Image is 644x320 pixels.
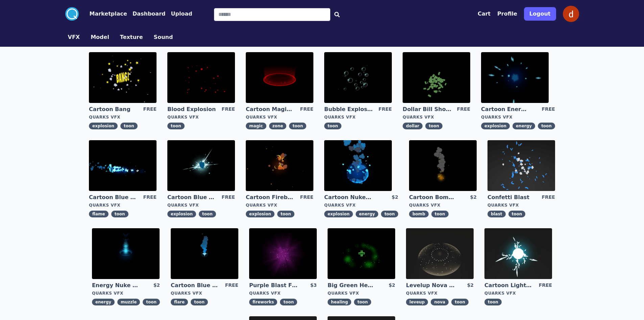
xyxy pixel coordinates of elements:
span: toon [425,123,443,129]
img: imgAlt [487,140,555,191]
div: Quarks VFX [246,114,313,120]
span: toon [167,123,185,129]
span: energy [356,211,378,217]
a: Dollar Bill Shower [403,106,451,113]
a: Bubble Explosion [324,106,373,113]
a: VFX [63,33,86,41]
div: Quarks VFX [409,202,477,208]
div: Quarks VFX [249,291,317,296]
a: Cartoon Fireball Explosion [246,194,294,201]
span: zone [269,123,287,129]
div: FREE [143,106,157,113]
button: Texture [120,33,143,41]
span: explosion [167,211,196,217]
div: Quarks VFX [324,202,398,208]
span: toon [381,211,398,217]
div: $2 [153,282,160,289]
span: explosion [246,211,275,217]
a: Energy Nuke Muzzle Flash [92,282,141,289]
img: imgAlt [409,140,477,191]
button: Logout [524,7,556,21]
span: flame [89,211,109,217]
span: fireworks [249,299,277,305]
div: $2 [470,194,476,201]
a: Texture [115,33,148,41]
input: Search [214,8,330,21]
a: Cartoon Lightning Ball [484,282,533,289]
a: Cartoon Energy Explosion [481,106,530,113]
img: imgAlt [246,52,313,103]
div: FREE [542,194,555,201]
button: Dashboard [133,10,166,18]
img: imgAlt [406,228,474,279]
button: Marketplace [90,10,127,18]
div: Quarks VFX [484,291,552,296]
span: energy [512,123,535,129]
span: toon [277,211,294,217]
a: Upload [165,10,192,18]
span: explosion [89,123,118,129]
img: imgAlt [89,52,157,103]
div: Quarks VFX [403,114,470,120]
span: energy [92,299,115,305]
span: nova [431,299,449,305]
img: imgAlt [167,140,235,191]
a: Cartoon Blue Flamethrower [89,194,138,201]
span: toon [143,299,160,305]
div: Quarks VFX [481,114,555,120]
img: imgAlt [92,228,160,279]
a: Levelup Nova Effect [406,282,455,289]
img: imgAlt [324,140,392,191]
div: Quarks VFX [487,202,555,208]
div: Quarks VFX [171,291,238,296]
button: VFX [68,33,80,41]
span: toon [111,211,128,217]
img: profile [563,6,579,22]
div: $2 [391,194,398,201]
a: Dashboard [127,10,166,18]
div: FREE [225,282,238,289]
span: explosion [324,211,353,217]
div: $2 [389,282,395,289]
span: toon [199,211,216,217]
span: healing [328,299,351,305]
div: FREE [300,194,313,201]
span: bomb [409,211,429,217]
img: imgAlt [171,228,238,279]
div: Quarks VFX [167,114,235,120]
a: Cartoon Blue Gas Explosion [167,194,216,201]
span: toon [191,299,208,305]
button: Cart [478,10,491,18]
div: Quarks VFX [328,291,395,296]
a: Model [85,33,115,41]
div: FREE [143,194,157,201]
div: FREE [222,106,235,113]
div: Quarks VFX [246,202,313,208]
img: imgAlt [249,228,317,279]
a: Big Green Healing Effect [328,282,376,289]
div: Quarks VFX [167,202,235,208]
span: explosion [481,123,510,129]
img: imgAlt [481,52,549,103]
span: toon [451,299,469,305]
div: FREE [542,106,555,113]
div: Quarks VFX [406,291,474,296]
button: Upload [171,10,192,18]
div: Quarks VFX [92,291,160,296]
img: imgAlt [324,52,392,103]
span: leveup [406,299,428,305]
span: toon [354,299,371,305]
a: Blood Explosion [167,106,216,113]
div: FREE [300,106,313,113]
a: Sound [148,33,178,41]
span: muzzle [117,299,140,305]
a: Marketplace [79,10,127,18]
span: blast [487,211,506,217]
img: imgAlt [89,140,157,191]
div: $3 [310,282,317,289]
a: Confetti Blast [487,194,536,201]
img: imgAlt [246,140,313,191]
div: Quarks VFX [324,114,392,120]
div: Quarks VFX [89,202,157,208]
img: imgAlt [403,52,470,103]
